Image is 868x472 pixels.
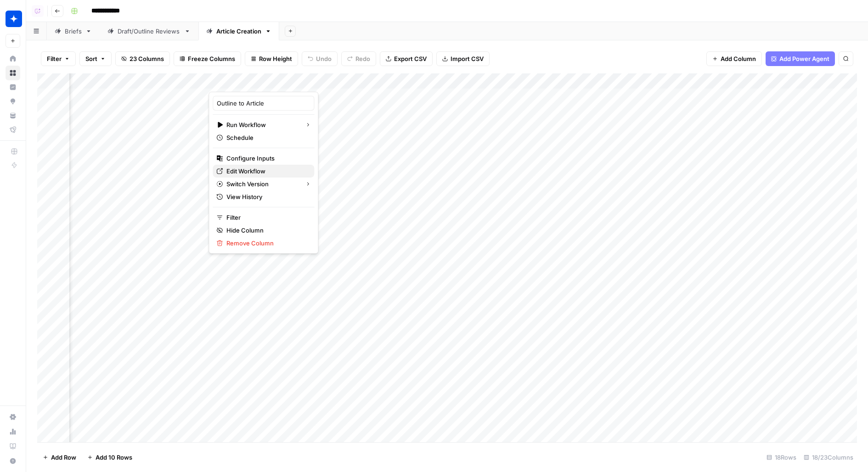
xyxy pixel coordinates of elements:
[6,7,20,30] button: Workspace: Wiz
[226,167,307,176] span: Edit Workflow
[6,80,20,94] a: Insights
[100,22,198,40] a: Draft/Outline Reviews
[198,22,279,40] a: Article Creation
[436,51,490,66] button: Import CSV
[763,450,800,465] div: 18 Rows
[766,51,835,66] button: Add Power Agent
[65,27,82,36] div: Briefs
[6,122,20,137] a: Flightpath
[6,410,20,424] a: Settings
[188,54,235,63] span: Freeze Columns
[226,226,307,235] span: Hide Column
[259,54,292,63] span: Row Height
[47,22,100,40] a: Briefs
[226,239,307,248] span: Remove Column
[6,424,20,439] a: Usage
[226,192,307,201] span: View History
[6,439,20,454] a: Learning Hub
[47,54,62,63] span: Filter
[394,54,427,63] span: Export CSV
[316,54,332,63] span: Undo
[721,54,756,63] span: Add Column
[6,66,20,80] a: Browse
[79,51,112,66] button: Sort
[130,54,164,63] span: 23 Columns
[37,450,82,465] button: Add Row
[41,51,76,66] button: Filter
[800,450,857,465] div: 18/23 Columns
[96,453,132,462] span: Add 10 Rows
[226,179,298,189] span: Switch Version
[779,54,829,63] span: Add Power Agent
[115,51,170,66] button: 23 Columns
[226,154,307,163] span: Configure Inputs
[302,51,338,66] button: Undo
[51,453,76,462] span: Add Row
[6,454,20,468] button: Help + Support
[226,120,298,129] span: Run Workflow
[451,54,484,63] span: Import CSV
[174,51,241,66] button: Freeze Columns
[6,11,22,27] img: Wiz Logo
[118,27,180,36] div: Draft/Outline Reviews
[355,54,370,63] span: Redo
[85,54,97,63] span: Sort
[226,133,307,142] span: Schedule
[216,27,261,36] div: Article Creation
[6,51,20,66] a: Home
[6,94,20,109] a: Opportunities
[706,51,762,66] button: Add Column
[245,51,298,66] button: Row Height
[380,51,433,66] button: Export CSV
[82,450,138,465] button: Add 10 Rows
[6,108,20,123] a: Your Data
[226,213,307,222] span: Filter
[341,51,376,66] button: Redo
